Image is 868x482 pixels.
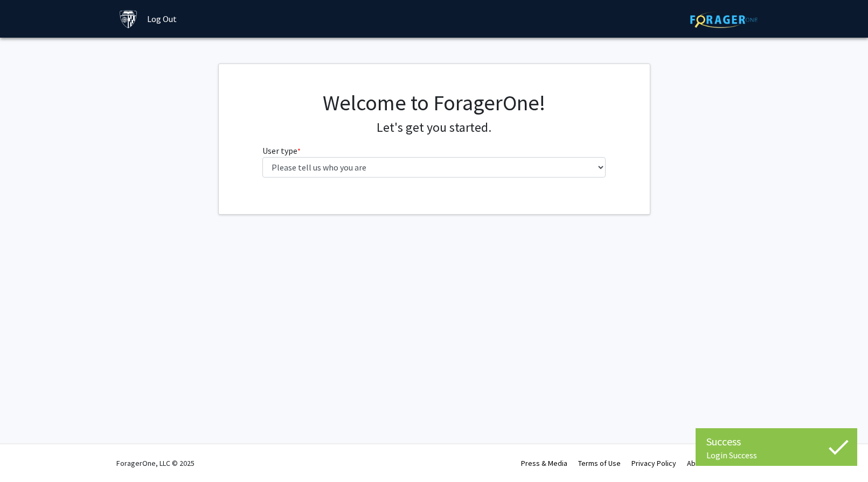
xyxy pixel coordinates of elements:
img: ForagerOne Logo [690,11,758,28]
img: Johns Hopkins University Logo [119,10,138,29]
a: Privacy Policy [631,458,676,468]
label: User type [262,144,301,157]
a: Press & Media [521,458,567,468]
div: ForagerOne, LLC © 2025 [116,444,195,482]
div: Success [706,434,846,450]
a: About [687,458,706,468]
a: Terms of Use [578,458,621,468]
div: Login Success [706,450,846,460]
h4: Let's get you started. [262,120,606,136]
h1: Welcome to ForagerOne! [262,90,606,116]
